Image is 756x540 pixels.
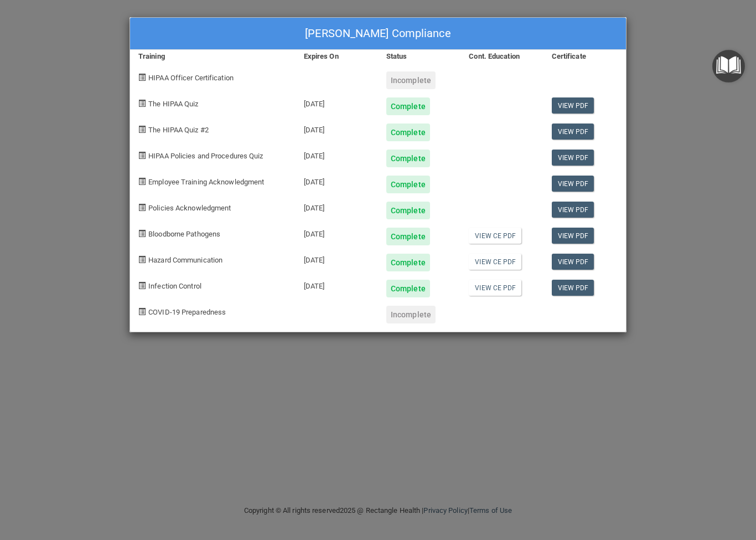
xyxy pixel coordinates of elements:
button: Open Resource Center [712,50,745,83]
span: Policies Acknowledgment [148,204,231,212]
div: [DATE] [296,141,378,167]
a: View CE PDF [469,254,521,270]
span: Employee Training Acknowledgment [148,178,264,186]
div: Expires On [296,50,378,63]
div: Complete [386,176,430,193]
div: Incomplete [386,306,436,323]
div: Certificate [543,50,626,63]
span: Hazard Communication [148,256,222,264]
span: Bloodborne Pathogens [148,230,220,238]
div: Complete [386,280,430,297]
div: [DATE] [296,167,378,193]
span: The HIPAA Quiz #2 [148,126,209,134]
div: [DATE] [296,115,378,141]
div: Complete [386,202,430,219]
a: View PDF [552,280,594,296]
a: View PDF [552,176,594,192]
div: [DATE] [296,89,378,115]
a: View PDF [552,124,594,140]
div: Incomplete [386,71,436,89]
span: HIPAA Policies and Procedures Quiz [148,152,263,160]
a: View PDF [552,97,594,114]
div: Complete [386,254,430,271]
a: View PDF [552,254,594,270]
div: Complete [386,97,430,115]
a: View PDF [552,202,594,218]
div: [DATE] [296,193,378,219]
div: Complete [386,150,430,167]
div: Training [130,50,296,63]
a: View CE PDF [469,280,521,296]
div: Status [378,50,460,63]
div: Complete [386,228,430,245]
span: The HIPAA Quiz [148,100,198,108]
span: HIPAA Officer Certification [148,74,234,82]
a: View PDF [552,228,594,244]
span: Infection Control [148,282,201,290]
div: [DATE] [296,271,378,297]
div: [PERSON_NAME] Compliance [130,18,626,50]
a: View PDF [552,150,594,166]
a: View CE PDF [469,228,521,244]
div: [DATE] [296,219,378,245]
div: Cont. Education [460,50,543,63]
div: [DATE] [296,245,378,271]
div: Complete [386,124,430,141]
span: COVID-19 Preparedness [148,308,226,316]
